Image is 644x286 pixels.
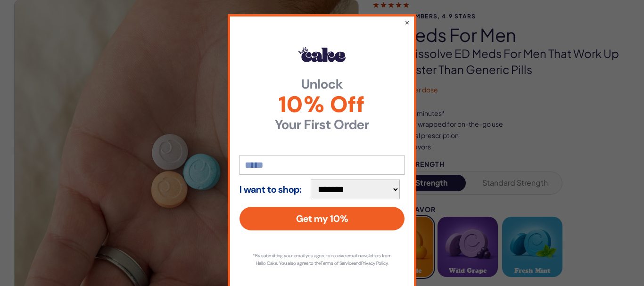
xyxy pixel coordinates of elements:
[405,17,410,27] button: ×
[239,93,405,116] span: 10% Off
[239,78,405,91] strong: Unlock
[239,118,405,131] strong: Your First Order
[239,184,302,195] strong: I want to shop:
[361,260,388,266] a: Privacy Policy
[239,207,405,230] button: Get my 10%
[298,47,346,62] img: Hello Cake
[321,260,354,266] a: Terms of Service
[249,252,395,267] p: *By submitting your email you agree to receive email newsletters from Hello Cake. You also agree ...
